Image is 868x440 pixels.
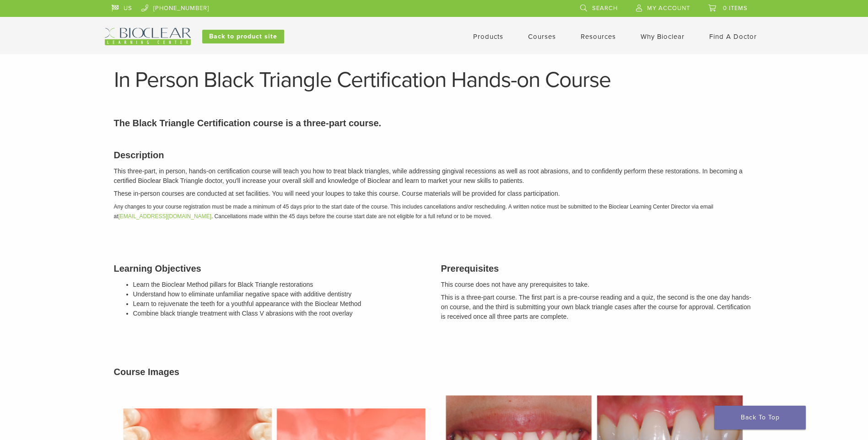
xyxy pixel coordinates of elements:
li: Learn to rejuvenate the teeth for a youthful appearance with the Bioclear Method [133,299,427,309]
a: Resources [581,32,616,41]
a: Back to product site [202,30,284,43]
p: The Black Triangle Certification course is a three-part course. [114,116,755,130]
a: [EMAIL_ADDRESS][DOMAIN_NAME] [119,213,211,220]
img: Bioclear [105,28,191,45]
h1: In Person Black Triangle Certification Hands-on Course [114,69,755,91]
li: Combine black triangle treatment with Class V abrasions with the root overlay [133,309,427,318]
h3: Course Images [114,365,755,379]
a: Courses [528,32,556,41]
span: Search [592,5,618,12]
em: Any changes to your course registration must be made a minimum of 45 days prior to the start date... [114,204,713,220]
p: This three-part, in person, hands-on certification course will teach you how to treat black trian... [114,166,755,186]
p: This is a three-part course. The first part is a pre-course reading and a quiz, the second is the... [441,293,755,322]
li: Understand how to eliminate unfamiliar negative space with additive dentistry [133,290,427,299]
a: Back To Top [714,406,806,429]
h3: Prerequisites [441,262,755,275]
span: 0 items [723,5,748,12]
a: Why Bioclear [641,32,685,41]
h3: Learning Objectives [114,262,427,275]
a: Products [473,32,503,41]
h3: Description [114,148,755,162]
p: This course does not have any prerequisites to take. [441,280,755,290]
span: My Account [647,5,690,12]
p: These in-person courses are conducted at set facilities. You will need your loupes to take this c... [114,189,755,199]
a: Find A Doctor [709,32,757,41]
li: Learn the Bioclear Method pillars for Black Triangle restorations [133,280,427,290]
